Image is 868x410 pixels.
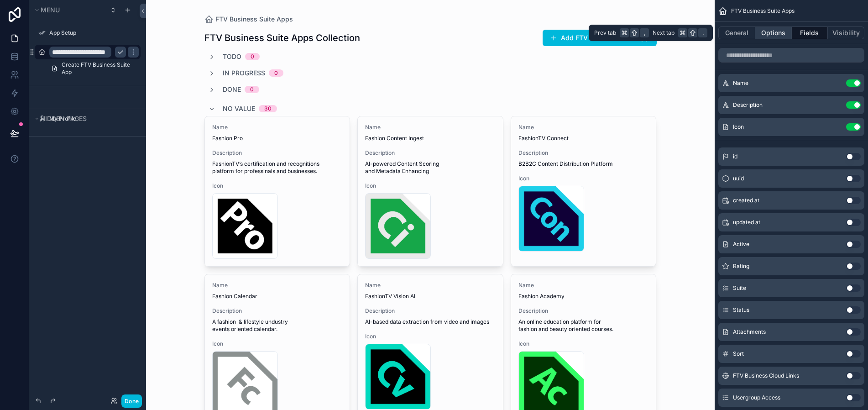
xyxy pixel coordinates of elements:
[731,7,795,15] span: FTV Business Suite Apps
[204,116,350,267] a: NameFashion ProDescriptionFashionTV’s certification and recognitions platform for professinals an...
[365,182,496,189] span: Icon
[212,149,343,157] span: Description
[518,307,649,315] span: Description
[212,340,343,347] span: Icon
[699,29,706,37] span: .
[49,29,135,37] label: App Setup
[733,350,744,357] span: Sort
[733,284,746,292] span: Suite
[518,160,649,168] span: B2B2C Content Distribution Platform
[33,4,104,16] button: Menu
[518,124,649,131] span: Name
[212,124,343,131] span: Name
[518,318,649,333] span: An online education platform for fashion and beauty oriented courses.
[365,160,496,175] span: AI-powered Content Scoring and Metadata Enhancing
[212,135,343,142] span: Fashion Pro
[733,79,748,87] span: Name
[733,101,763,109] span: Description
[212,282,343,289] span: Name
[518,293,649,300] span: Fashion Academy
[212,160,343,175] span: FashionTV’s certification and recognitions platform for professinals and businesses.
[264,105,272,112] div: 30
[718,26,755,39] button: General
[274,69,278,77] div: 0
[212,293,343,300] span: Fashion Calendar
[121,394,142,408] button: Done
[250,86,254,93] div: 0
[365,307,496,315] span: Description
[212,307,343,315] span: Description
[755,26,792,39] button: Options
[733,153,737,160] span: id
[49,115,135,122] label: My Profile
[733,241,749,248] span: Active
[594,29,616,37] span: Prev tab
[365,135,496,142] span: Fashion Content Ingest
[733,328,766,336] span: Attachments
[223,104,255,113] span: No value
[251,53,254,60] div: 0
[733,219,760,226] span: updated at
[365,124,496,131] span: Name
[543,30,657,46] button: Add FTV Business Suite App
[365,282,496,289] span: Name
[828,26,864,39] button: Visibility
[653,29,675,37] span: Next tab
[641,29,648,37] span: ,
[733,197,759,204] span: created at
[365,318,496,326] span: AI-based data extraction from video and images
[41,6,60,14] span: Menu
[365,293,496,300] span: FashionTV Vision AI
[792,26,828,39] button: Fields
[733,123,744,131] span: Icon
[733,372,799,379] span: FTV Business Cloud Links
[518,135,649,142] span: FashionTV Connect
[365,333,496,340] span: Icon
[212,182,343,189] span: Icon
[46,61,141,76] a: Create FTV Business Suite App
[511,116,657,267] a: NameFashionTV ConnectDescriptionB2B2C Content Distribution PlatformIcon
[33,112,137,125] button: Hidden pages
[518,282,649,289] span: Name
[223,68,265,78] span: In progress
[223,52,241,61] span: Todo
[212,318,343,333] span: A fashion & lifestyle undustry events oriented calendar.
[223,85,241,94] span: Done
[62,61,135,76] span: Create FTV Business Suite App
[204,15,293,24] a: FTV Business Suite Apps
[357,116,503,267] a: NameFashion Content IngestDescriptionAI-powered Content Scoring and Metadata EnhancingIcon
[518,149,649,157] span: Description
[204,32,360,44] h1: FTV Business Suite Apps Collection
[733,306,749,314] span: Status
[215,15,293,24] span: FTV Business Suite Apps
[733,263,749,270] span: Rating
[518,175,649,182] span: Icon
[518,340,649,347] span: Icon
[365,149,496,157] span: Description
[733,394,780,401] span: Usergroup Access
[733,175,744,182] span: uuid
